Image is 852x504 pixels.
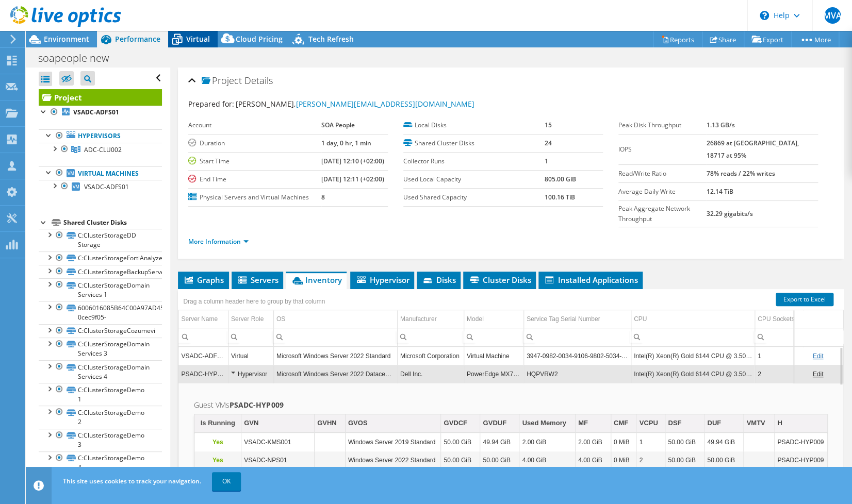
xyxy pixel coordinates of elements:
td: GVHN Column [315,414,346,432]
a: C:ClusterStorageDemo 1 [39,383,162,406]
td: Column GVHN, Value [315,433,346,451]
span: Environment [44,34,89,44]
div: GVOS [348,417,368,429]
span: Details [244,74,273,87]
label: Prepared for: [188,99,234,109]
div: Virtual [231,350,271,362]
a: C:ClusterStorageFortiAnalyzer [39,251,162,265]
b: 24 [545,139,552,147]
td: Is Running Column [194,414,241,432]
td: Column VMTV, Value [744,451,775,469]
td: Server Role Column [228,310,273,328]
b: 26869 at [GEOGRAPHIC_DATA], 18717 at 95% [707,139,799,160]
label: Read/Write Ratio [618,169,707,179]
a: More [791,31,839,47]
span: This site uses cookies to track your navigation. [63,477,201,485]
div: Drag a column header here to group by that column [181,294,327,309]
a: Hypervisors [39,129,162,143]
b: 805.00 GiB [545,175,576,183]
td: CPU Sockets Column [755,310,803,328]
td: Column CPU Sockets, Value 2 [755,365,803,383]
div: OS [276,313,285,325]
a: 6006016085B64C00A97AD45C5DCEDAD0-0cec9f05- [39,301,162,324]
label: Collector Runs [403,156,545,166]
td: Column OS, Filter cell [273,328,397,346]
td: Column GVOS, Value Windows Server 2019 Standard [345,433,441,451]
b: [DATE] 12:11 (+02:00) [321,175,384,183]
a: C:ClusterStorageDomain Services 1 [39,278,162,301]
span: Project [202,76,242,86]
a: Project [39,89,162,106]
div: Server Name [181,313,218,325]
a: C:ClusterStorageDomain Services 3 [39,338,162,360]
div: GVDUF [483,417,506,429]
td: Column MF, Value 2.00 GiB [575,433,611,451]
b: 15 [545,121,552,129]
td: Column GVDUF, Value 50.00 GiB [480,451,519,469]
b: 1 [545,157,548,165]
svg: \n [760,11,769,20]
td: Column Service Tag Serial Number, Value HQPVRW2 [523,365,631,383]
b: 100.16 TiB [545,193,575,201]
td: Column H, Value PSADC-HYP009 [775,451,827,469]
h1: soapeople new [34,53,125,64]
a: C:ClusterStorageDomain Services 4 [39,360,162,383]
a: More Information [188,237,249,246]
label: Start Time [188,156,321,166]
div: CPU [634,313,647,325]
span: ADC-CLU002 [84,145,122,154]
td: Column VCPU, Value 2 [636,451,665,469]
td: MF Column [575,414,611,432]
div: Shared Cluster Disks [63,216,162,229]
div: Is Running [201,417,235,429]
td: Column Manufacturer, Value Microsoft Corporation [397,347,464,365]
b: PSADC-HYP009 [230,400,283,410]
span: Virtual [186,34,210,44]
span: Tech Refresh [308,34,354,44]
td: Column Model, Value PowerEdge MX740c [464,365,523,383]
td: Column GVOS, Value Windows Server 2022 Standard [345,451,441,469]
div: GVDCF [444,417,467,429]
a: Edit [812,352,823,360]
div: CMF [614,417,628,429]
td: H Column [775,414,827,432]
a: C:ClusterStorageDemo 4 [39,451,162,474]
td: CPU Column [631,310,755,328]
td: Server Name Column [178,310,228,328]
a: Export to Excel [776,293,833,306]
div: DSF [668,417,681,429]
td: Column Service Tag Serial Number, Value 3947-0982-0034-9106-9802-5034-35 [523,347,631,365]
span: [PERSON_NAME], [236,99,474,109]
td: Column Server Role, Value Virtual [228,347,273,365]
span: Hypervisor [355,275,409,285]
div: Manufacturer [400,313,437,325]
td: Column CPU Sockets, Filter cell [755,328,803,346]
p: Yes [197,436,238,448]
div: Used Memory [522,417,566,429]
td: DSF Column [665,414,704,432]
div: GVHN [317,417,337,429]
td: Column Service Tag Serial Number, Filter cell [523,328,631,346]
span: Graphs [183,275,224,285]
b: VSADC-ADFS01 [73,108,119,116]
td: Column VMTV, Value [744,433,775,451]
td: Column CPU, Filter cell [631,328,755,346]
b: 8 [321,193,325,201]
td: Column Model, Filter cell [464,328,523,346]
td: Column Is Running, Value Yes [194,451,241,469]
td: Column Server Role, Value Hypervisor [228,365,273,383]
td: Service Tag Serial Number Column [523,310,631,328]
label: Duration [188,138,321,148]
td: Column Server Name, Filter cell [178,328,228,346]
a: ADC-CLU002 [39,143,162,156]
a: VSADC-ADFS01 [39,180,162,193]
td: OS Column [273,310,397,328]
p: Yes [197,454,238,466]
td: GVN Column [241,414,315,432]
label: Peak Disk Throughput [618,120,707,130]
td: Column GVDUF, Value 49.94 GiB [480,433,519,451]
td: Column Model, Value Virtual Machine [464,347,523,365]
div: CPU Sockets [758,313,794,325]
div: H [777,417,782,429]
label: Used Local Capacity [403,174,545,184]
